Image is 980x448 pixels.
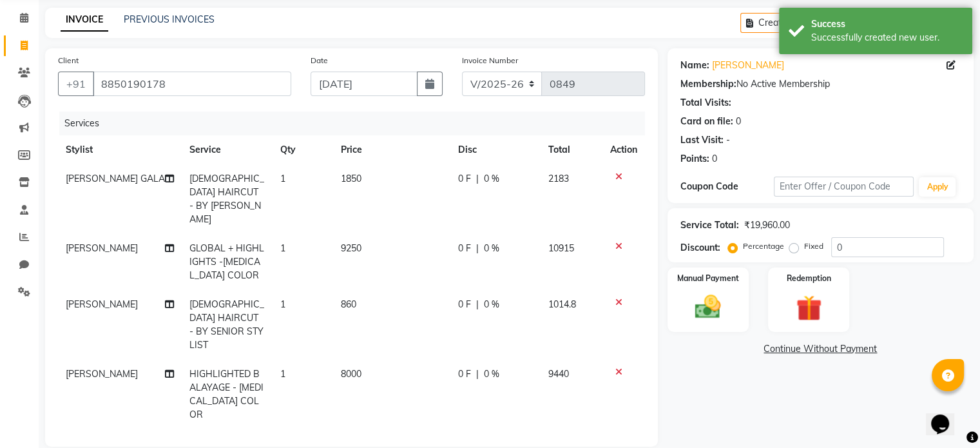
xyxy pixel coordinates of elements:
[476,367,479,381] span: |
[450,135,541,164] th: Disc
[677,273,739,284] label: Manual Payment
[811,31,963,44] div: Successfully created new user.
[458,298,471,311] span: 0 F
[476,172,479,186] span: |
[811,17,963,31] div: Success
[458,367,471,381] span: 0 F
[476,242,479,255] span: |
[458,242,471,255] span: 0 F
[58,55,79,66] label: Client
[680,59,709,72] div: Name:
[280,242,285,254] span: 1
[926,396,967,435] iframe: chat widget
[680,133,724,147] div: Last Visit:
[341,368,361,380] span: 8000
[66,173,165,184] span: [PERSON_NAME] GALA
[341,298,356,310] span: 860
[680,77,736,91] div: Membership:
[189,298,264,351] span: [DEMOGRAPHIC_DATA] HAIRCUT - BY SENIOR STYLIST
[541,135,602,164] th: Total
[680,96,731,110] div: Total Visits:
[743,240,784,252] label: Percentage
[602,135,645,164] th: Action
[484,172,499,186] span: 0 %
[726,133,730,147] div: -
[476,298,479,311] span: |
[458,172,471,186] span: 0 F
[548,173,569,184] span: 2183
[484,367,499,381] span: 0 %
[462,55,518,66] label: Invoice Number
[548,368,569,380] span: 9440
[680,152,709,166] div: Points:
[189,368,264,420] span: HIGHLIGHTED BALAYAGE - [MEDICAL_DATA] COLOR
[58,135,182,164] th: Stylist
[804,240,823,252] label: Fixed
[61,8,108,32] a: INVOICE
[484,298,499,311] span: 0 %
[484,242,499,255] span: 0 %
[124,14,215,25] a: PREVIOUS INVOICES
[670,342,971,356] a: Continue Without Payment
[66,298,138,310] span: [PERSON_NAME]
[333,135,451,164] th: Price
[712,152,717,166] div: 0
[59,112,655,135] div: Services
[680,219,739,232] div: Service Total:
[712,59,784,72] a: [PERSON_NAME]
[182,135,273,164] th: Service
[280,298,285,310] span: 1
[341,242,361,254] span: 9250
[273,135,333,164] th: Qty
[280,173,285,184] span: 1
[311,55,328,66] label: Date
[548,298,576,310] span: 1014.8
[66,368,138,380] span: [PERSON_NAME]
[189,173,264,225] span: [DEMOGRAPHIC_DATA] HAIRCUT - BY [PERSON_NAME]
[680,241,720,255] div: Discount:
[680,115,733,128] div: Card on file:
[680,180,774,193] div: Coupon Code
[341,173,361,184] span: 1850
[744,219,790,232] div: ₹19,960.00
[58,72,94,96] button: +91
[774,177,914,197] input: Enter Offer / Coupon Code
[680,77,961,91] div: No Active Membership
[919,177,956,197] button: Apply
[687,292,729,322] img: _cash.svg
[548,242,574,254] span: 10915
[189,242,264,281] span: GLOBAL + HIGHLIGHTS -[MEDICAL_DATA] COLOR
[740,13,814,33] button: Create New
[788,292,830,324] img: _gift.svg
[93,72,291,96] input: Search by Name/Mobile/Email/Code
[736,115,741,128] div: 0
[66,242,138,254] span: [PERSON_NAME]
[280,368,285,380] span: 1
[787,273,831,284] label: Redemption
